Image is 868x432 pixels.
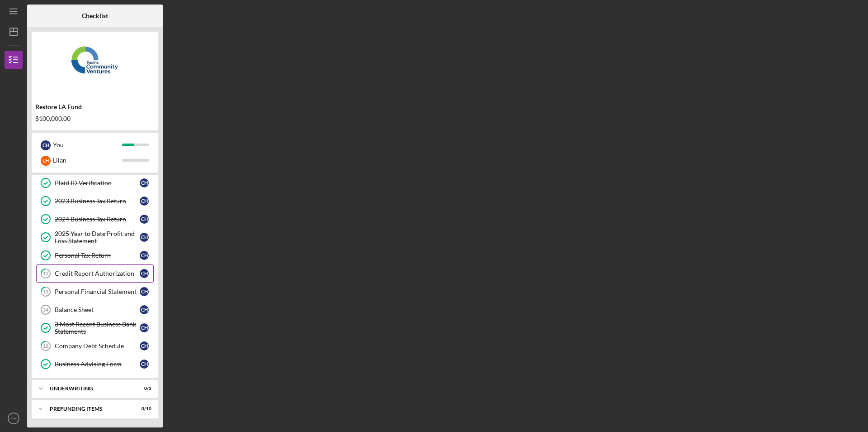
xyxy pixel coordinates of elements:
div: Company Debt Schedule [55,342,140,350]
div: C H [140,287,149,296]
div: 3 Most Recent Business Bank Statements [55,321,140,335]
a: 2023 Business Tax ReturnCH [36,192,154,210]
div: Business Advising Form [55,360,140,368]
div: 0 / 10 [135,406,151,412]
a: Plaid ID VerificationCH [36,174,154,192]
div: Credit Report Authorization [55,270,140,277]
img: Product logo [32,36,158,91]
div: C H [140,178,149,187]
div: C H [140,305,149,314]
a: Business Advising FormCH [36,355,154,373]
a: Personal Tax ReturnCH [36,246,154,264]
div: Lilan [53,153,122,168]
div: Prefunding Items [50,406,129,412]
div: Personal Financial Statement [55,288,140,295]
a: 14Balance SheetCH [36,301,154,319]
div: C H [140,360,149,369]
a: 16Company Debt ScheduleCH [36,337,154,355]
div: Balance Sheet [55,306,140,313]
tspan: 16 [43,343,49,349]
text: CH [10,416,17,421]
div: C H [140,197,149,206]
div: L H [41,156,51,166]
div: C H [140,251,149,260]
div: Plaid ID Verification [55,179,140,187]
div: C H [41,140,51,150]
tspan: 14 [42,307,48,312]
div: C H [140,215,149,224]
div: 0 / 3 [135,386,151,391]
a: 13Personal Financial StatementCH [36,283,154,301]
a: 2025 Year to Date Profit and Loss StatementCH [36,228,154,246]
div: C H [140,341,149,350]
a: 2024 Business Tax ReturnCH [36,210,154,228]
tspan: 13 [43,289,48,295]
div: $100,000.00 [35,115,155,122]
button: CH [5,409,23,427]
tspan: 12 [43,271,48,277]
div: Personal Tax Return [55,252,140,259]
a: 12Credit Report AuthorizationCH [36,264,154,283]
div: You [53,137,122,153]
div: 2023 Business Tax Return [55,197,140,205]
div: C H [140,233,149,242]
div: 2025 Year to Date Profit and Loss Statement [55,230,140,245]
div: C H [140,323,149,332]
div: Underwriting [50,386,129,391]
a: 3 Most Recent Business Bank StatementsCH [36,319,154,337]
div: 2024 Business Tax Return [55,216,140,223]
div: Restore LA Fund [35,103,155,110]
b: Checklist [82,12,108,19]
div: C H [140,269,149,278]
